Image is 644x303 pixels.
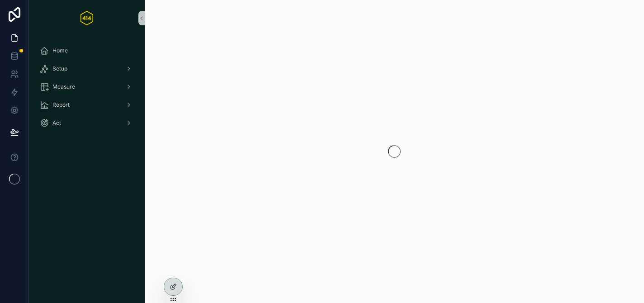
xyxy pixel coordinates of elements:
span: Setup [52,65,67,72]
img: App logo [80,11,93,25]
a: Home [34,43,139,59]
div: scrollable content [29,36,145,143]
span: Act [52,119,61,127]
span: Measure [52,83,75,90]
a: Setup [34,61,139,77]
span: Report [52,101,70,109]
a: Measure [34,79,139,95]
span: Home [52,47,68,54]
a: Act [34,115,139,131]
a: Report [34,97,139,113]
